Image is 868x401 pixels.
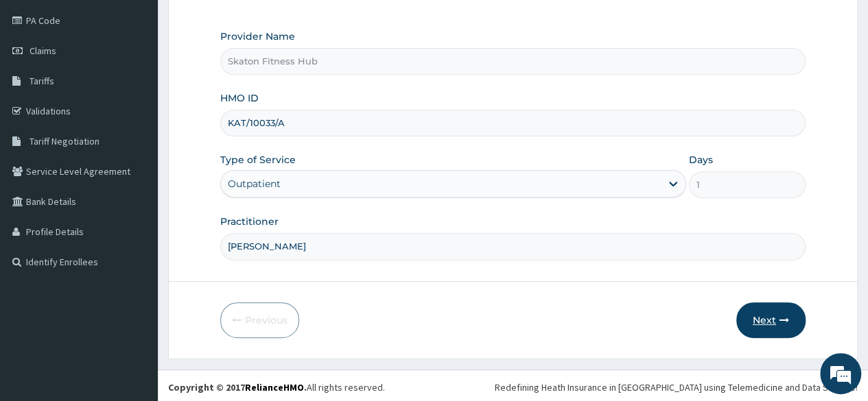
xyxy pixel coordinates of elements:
input: Enter Name [220,233,806,260]
span: Tariffs [30,75,54,87]
span: Tariff Negotiation [30,135,99,147]
label: Type of Service [220,153,296,167]
input: Enter HMO ID [220,110,806,136]
label: HMO ID [220,91,259,105]
label: Provider Name [220,29,295,43]
textarea: Type your message and hit 'Enter' [7,260,261,308]
div: Chat with us now [71,77,231,95]
img: d_794563401_company_1708531726252_794563401 [25,69,56,103]
button: Next [736,302,806,338]
label: Days [689,153,713,167]
div: Redefining Heath Insurance in [GEOGRAPHIC_DATA] using Telemedicine and Data Science! [495,380,858,394]
span: We're online! [80,116,189,254]
strong: Copyright © 2017 . [168,381,307,393]
div: Minimize live chat window [225,7,258,40]
a: RelianceHMO [245,381,304,393]
button: Previous [220,302,299,338]
span: Claims [30,45,56,57]
label: Practitioner [220,215,279,228]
